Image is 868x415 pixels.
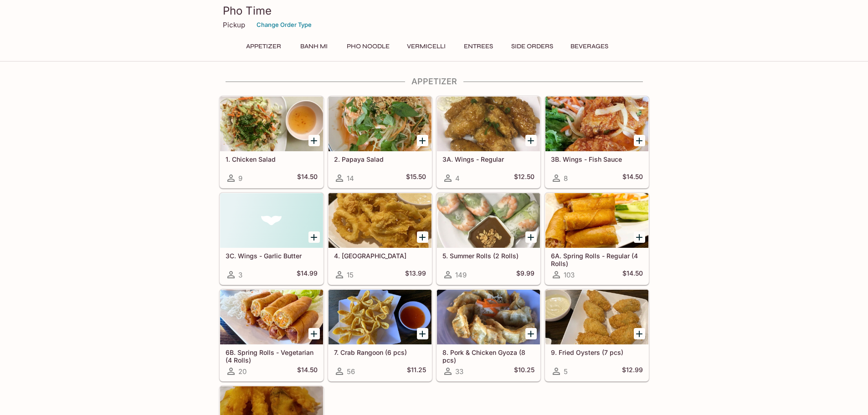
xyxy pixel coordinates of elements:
h5: $13.99 [405,269,426,280]
h5: $12.50 [514,173,534,184]
button: Add 8. Pork & Chicken Gyoza (8 pcs) [525,328,537,339]
button: Add 3C. Wings - Garlic Butter [308,231,320,243]
h3: Pho Time [223,4,646,18]
a: 8. Pork & Chicken Gyoza (8 pcs)33$10.25 [437,289,540,381]
h5: 8. Pork & Chicken Gyoza (8 pcs) [442,348,534,364]
h5: $14.50 [297,366,318,377]
div: 3C. Wings - Garlic Butter [220,193,323,248]
span: 3 [238,271,242,279]
button: Add 6A. Spring Rolls - Regular (4 Rolls) [634,231,645,243]
div: 8. Pork & Chicken Gyoza (8 pcs) [437,290,540,344]
button: Add 3B. Wings - Fish Sauce [634,135,645,146]
a: 4. [GEOGRAPHIC_DATA]15$13.99 [328,193,432,285]
button: Add 7. Crab Rangoon (6 pcs) [417,328,428,339]
h5: 7. Crab Rangoon (6 pcs) [334,348,426,356]
h4: Appetizer [219,77,649,87]
a: 6A. Spring Rolls - Regular (4 Rolls)103$14.50 [545,193,649,285]
button: Change Order Type [252,18,316,32]
a: 3B. Wings - Fish Sauce8$14.50 [545,96,649,188]
h5: 3B. Wings - Fish Sauce [551,155,643,163]
button: Banh Mi [293,40,334,53]
h5: $12.99 [622,366,643,377]
div: 1. Chicken Salad [220,97,323,151]
h5: 3A. Wings - Regular [442,155,534,163]
button: Add 6B. Spring Rolls - Vegetarian (4 Rolls) [308,328,320,339]
span: 8 [564,174,568,183]
button: Beverages [565,40,613,53]
div: 2. Papaya Salad [329,97,431,151]
span: 5 [564,367,568,376]
a: 5. Summer Rolls (2 Rolls)149$9.99 [437,193,540,285]
h5: 3C. Wings - Garlic Butter [226,252,318,260]
button: Add 2. Papaya Salad [417,135,428,146]
button: Add 5. Summer Rolls (2 Rolls) [525,231,537,243]
h5: 9. Fried Oysters (7 pcs) [551,348,643,356]
div: 6A. Spring Rolls - Regular (4 Rolls) [545,193,648,248]
h5: $14.50 [622,269,643,280]
h5: $14.99 [297,269,318,280]
a: 2. Papaya Salad14$15.50 [328,96,432,188]
span: 9 [238,174,242,183]
span: 103 [564,271,575,279]
button: Pho Noodle [342,40,395,53]
a: 7. Crab Rangoon (6 pcs)56$11.25 [328,289,432,381]
h5: $10.25 [514,366,534,377]
div: 6B. Spring Rolls - Vegetarian (4 Rolls) [220,290,323,344]
button: Appetizer [241,40,286,53]
div: 4. Calamari [329,193,431,248]
span: 4 [455,174,460,183]
span: 149 [455,271,467,279]
p: Pickup [223,20,245,29]
div: 7. Crab Rangoon (6 pcs) [329,290,431,344]
div: 5. Summer Rolls (2 Rolls) [437,193,540,248]
div: 3B. Wings - Fish Sauce [545,97,648,151]
h5: 6A. Spring Rolls - Regular (4 Rolls) [551,252,643,267]
button: Vermicelli [402,40,451,53]
a: 9. Fried Oysters (7 pcs)5$12.99 [545,289,649,381]
button: Add 1. Chicken Salad [308,135,320,146]
button: Add 3A. Wings - Regular [525,135,537,146]
h5: $9.99 [516,269,534,280]
h5: 4. [GEOGRAPHIC_DATA] [334,252,426,260]
a: 3A. Wings - Regular4$12.50 [437,96,540,188]
a: 3C. Wings - Garlic Butter3$14.99 [220,193,324,285]
button: Add 9. Fried Oysters (7 pcs) [634,328,645,339]
h5: $15.50 [406,173,426,184]
button: Entrees [458,40,499,53]
div: 3A. Wings - Regular [437,97,540,151]
span: 15 [347,271,354,279]
h5: $14.50 [297,173,318,184]
h5: 1. Chicken Salad [226,155,318,163]
span: 20 [238,367,247,376]
h5: $14.50 [622,173,643,184]
h5: 5. Summer Rolls (2 Rolls) [442,252,534,260]
h5: $11.25 [407,366,426,377]
a: 1. Chicken Salad9$14.50 [220,96,324,188]
a: 6B. Spring Rolls - Vegetarian (4 Rolls)20$14.50 [220,289,324,381]
h5: 2. Papaya Salad [334,155,426,163]
span: 14 [347,174,354,183]
span: 56 [347,367,355,376]
span: 33 [455,367,463,376]
div: 9. Fried Oysters (7 pcs) [545,290,648,344]
h5: 6B. Spring Rolls - Vegetarian (4 Rolls) [226,348,318,364]
button: Add 4. Calamari [417,231,428,243]
button: Side Orders [506,40,558,53]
